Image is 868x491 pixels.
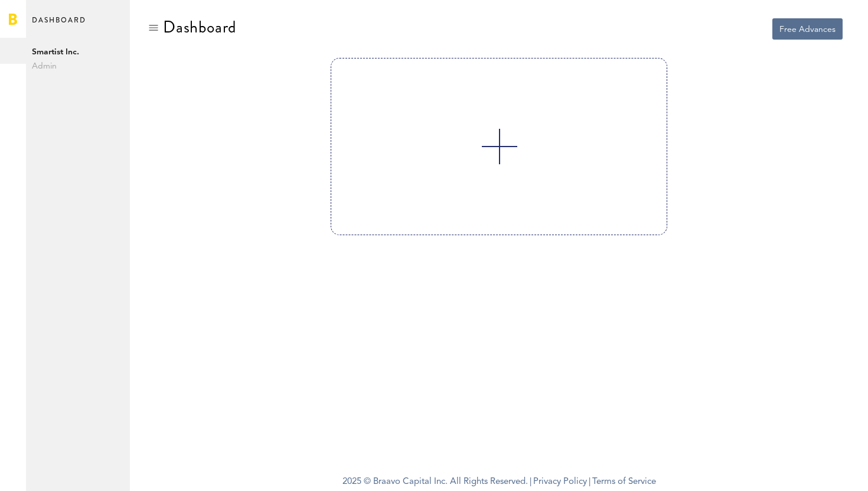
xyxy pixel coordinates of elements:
[32,13,86,38] span: Dashboard
[776,456,856,485] iframe: Opens a widget where you can find more information
[342,473,528,491] span: 2025 © Braavo Capital Inc. All Rights Reserved.
[32,59,124,73] span: Admin
[592,477,656,486] a: Terms of Service
[533,477,587,486] a: Privacy Policy
[32,45,124,59] span: Smartist Inc.
[772,18,843,40] button: Free Advances
[163,18,236,37] div: Dashboard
